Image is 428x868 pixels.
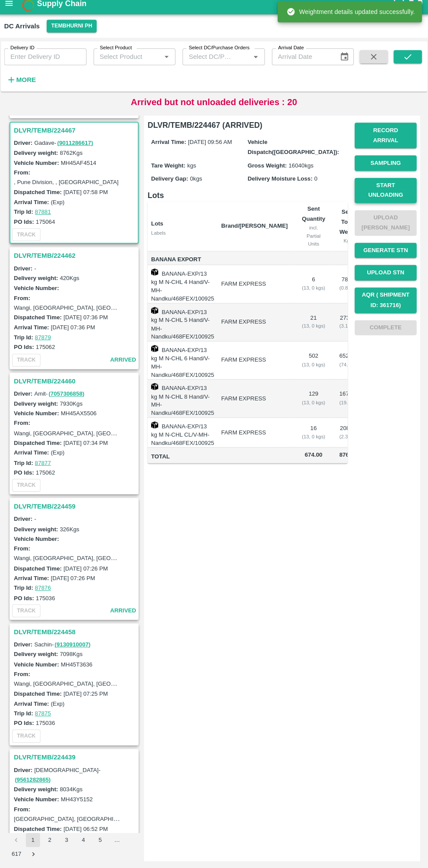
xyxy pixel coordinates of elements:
[17,269,35,276] label: Driver:
[17,555,282,562] label: Wangi, [GEOGRAPHIC_DATA], [GEOGRAPHIC_DATA], [GEOGRAPHIC_DATA], [GEOGRAPHIC_DATA]
[331,345,361,382] td: 6526 kg
[17,575,51,581] label: Arrival Time:
[301,325,324,333] div: ( 13, 0 kgs)
[29,844,43,858] button: Go to next page
[152,225,164,231] b: Lots
[249,58,261,69] button: Open
[353,247,414,263] button: Generate STN
[17,471,37,477] label: PO Ids:
[53,451,66,458] label: (Exp)
[17,764,102,780] span: [DEMOGRAPHIC_DATA] -
[101,51,133,58] label: Select Product
[37,213,53,220] a: 87881
[17,378,138,390] h3: DLVR/TEMB/224460
[7,79,41,94] button: More
[152,311,159,318] img: box
[188,167,197,174] span: kgs
[353,269,414,284] button: Upload STN
[17,660,61,666] label: Vehicle Number:
[38,471,57,477] label: 175062
[152,348,159,355] img: box
[17,130,138,142] h3: DLVR/TEMB/224467
[338,213,356,239] b: Sent Total Weight
[39,5,390,17] a: Supply Chain
[17,783,60,790] label: Delivery weight:
[353,129,414,154] button: Record Arrival
[78,830,92,844] button: Go to page 4
[28,830,42,844] button: page 1
[17,145,35,152] label: Driver:
[247,167,286,174] label: Gross Weight:
[45,830,59,844] button: Go to page 2
[22,2,39,20] img: logo
[7,28,42,39] div: DC Arrivals
[152,273,159,280] img: box
[17,565,64,572] label: Dispatched Time:
[390,3,405,19] div: customer-support
[152,144,186,151] label: Arrival Time:
[152,181,189,187] label: Delivery Gap:
[17,812,325,819] label: [GEOGRAPHIC_DATA], [GEOGRAPHIC_DATA], [GEOGRAPHIC_DATA], [GEOGRAPHIC_DATA], [GEOGRAPHIC_DATA]
[338,288,354,296] div: ( 0.89 %)
[286,11,412,27] div: Weightment details updated successfully.
[38,223,57,230] label: 175064
[38,595,57,601] label: 175036
[152,386,159,393] img: box
[214,382,293,420] td: FARM EXPRESS
[148,269,214,307] td: BANANA-EXP/13 kg M N-CHL 4 Hand/V-MH-Nandku/468FEX/100925
[247,144,338,161] label: Vehicle Dispatch([GEOGRAPHIC_DATA]):
[405,2,421,20] div: account of current user
[152,233,214,241] div: Labels
[17,194,64,201] label: Dispatched Time:
[62,279,81,285] label: 420 Kgs
[214,345,293,382] td: FARM EXPRESS
[17,764,35,771] label: Driver:
[152,424,159,431] img: box
[38,347,57,353] label: 175062
[111,605,137,615] span: arrived
[338,401,354,409] div: ( 19.14 %)
[294,269,331,307] td: 6
[148,125,346,137] h6: DLVR/TEMB/224467 (ARRIVED)
[62,783,84,790] label: 8034 Kgs
[37,393,87,400] span: Amit -
[214,269,293,307] td: FARM EXPRESS
[221,227,286,233] b: Brand/[PERSON_NAME]
[37,584,53,591] a: 87876
[17,793,61,800] label: Vehicle Number:
[294,307,331,345] td: 21
[111,358,137,368] span: arrived
[66,565,109,572] label: [DATE] 07:26 PM
[62,830,76,844] button: Go to page 3
[17,289,61,295] label: Vehicle Number:
[17,298,33,305] label: From:
[53,699,66,705] label: (Exp)
[62,650,84,656] label: 7098 Kgs
[17,584,35,591] label: Trip Id:
[37,337,53,344] a: 87879
[17,461,35,468] label: Trip Id:
[17,412,61,419] label: Vehicle Number:
[17,803,33,810] label: From:
[271,55,331,72] input: Arrival Date
[17,422,33,428] label: From:
[53,328,97,334] label: [DATE] 07:36 PM
[37,516,38,523] span: -
[98,58,159,69] input: Select Product
[301,452,324,462] span: 674.00
[313,181,316,187] span: 0
[95,830,109,844] button: Go to page 5
[17,308,282,314] label: Wangi, [GEOGRAPHIC_DATA], [GEOGRAPHIC_DATA], [GEOGRAPHIC_DATA], [GEOGRAPHIC_DATA]
[148,420,214,450] td: BANANA-EXP/13 kg M N-CHL CL/V-MH-Nandku/468FEX/100925
[189,51,249,58] label: Select DC/Purchase Orders
[51,393,86,400] a: (7057306858)
[66,318,109,324] label: [DATE] 07:36 PM
[59,145,95,152] a: (9011286617)
[111,833,125,841] div: …
[49,27,98,40] button: Select DC
[17,337,35,344] label: Trip Id:
[338,453,367,460] span: 8762.00 Kg
[2,1,22,21] button: open drawer
[7,55,88,72] input: Enter Delivery ID
[17,625,138,637] h3: DLVR/TEMB/224458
